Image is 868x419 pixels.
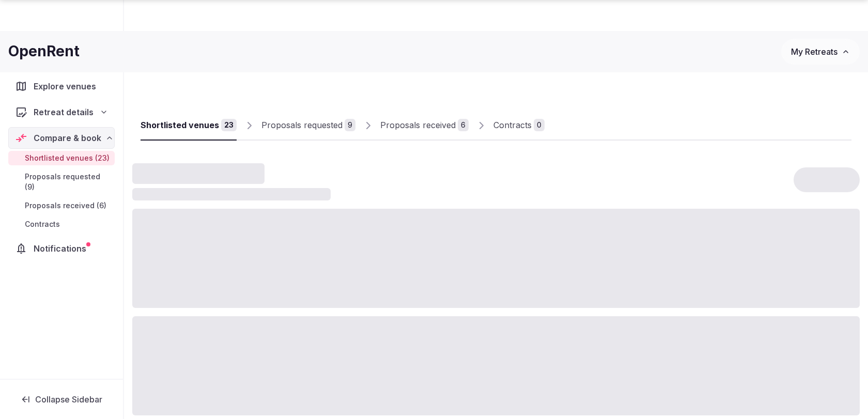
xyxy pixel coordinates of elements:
[8,388,115,411] button: Collapse Sidebar
[25,219,60,229] span: Contracts
[261,111,355,141] a: Proposals requested9
[141,111,237,141] a: Shortlisted venues23
[493,111,545,141] a: Contracts0
[221,119,237,131] div: 23
[8,198,115,213] a: Proposals received (6)
[141,119,219,131] div: Shortlisted venues
[261,119,343,131] div: Proposals requested
[8,238,115,259] a: Notifications
[25,153,110,163] span: Shortlisted venues (23)
[345,119,355,131] div: 9
[8,75,115,97] a: Explore venues
[493,119,532,131] div: Contracts
[34,80,100,92] span: Explore venues
[781,39,860,65] button: My Retreats
[791,46,838,57] span: My Retreats
[8,41,80,61] h1: OpenRent
[25,200,106,211] span: Proposals received (6)
[8,217,115,231] a: Contracts
[34,132,101,144] span: Compare & book
[534,119,545,131] div: 0
[8,169,115,194] a: Proposals requested (9)
[34,106,94,118] span: Retreat details
[25,172,111,192] span: Proposals requested (9)
[8,151,115,165] a: Shortlisted venues (23)
[380,111,469,141] a: Proposals received6
[380,119,456,131] div: Proposals received
[458,119,469,131] div: 6
[34,242,90,255] span: Notifications
[35,394,102,405] span: Collapse Sidebar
